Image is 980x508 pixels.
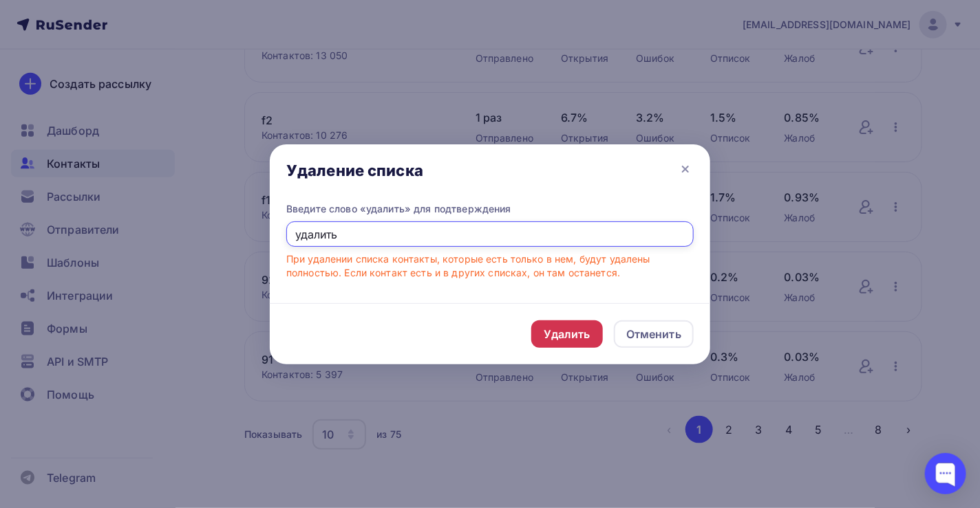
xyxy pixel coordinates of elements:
[286,252,694,280] div: При удалении списка контакты, которые есть только в нем, будут удалены полностью. Если контакт ес...
[286,202,694,216] div: Введите слово «удалить» для подтверждения
[626,326,681,342] div: Отменить
[286,161,423,180] div: Удаление списка
[286,221,694,247] input: Удалить
[544,326,590,342] div: Удалить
